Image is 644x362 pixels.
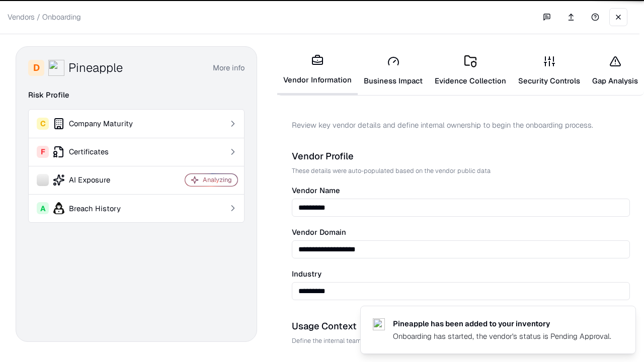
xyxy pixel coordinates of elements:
[292,229,630,236] label: Vendor Domain
[292,150,630,162] div: Vendor Profile
[292,166,630,175] p: These details were auto-populated based on the vendor public data
[213,59,245,77] button: More info
[48,60,64,76] img: Pineapple
[8,12,81,22] p: Vendors / Onboarding
[393,331,611,341] div: Onboarding has started, the vendor's status is Pending Approval.
[292,187,630,195] label: Vendor Name
[512,47,586,94] a: Security Controls
[393,318,611,329] div: Pineapple has been added to your inventory
[373,318,385,330] img: pineappleenergy.com
[429,47,512,94] a: Evidence Collection
[37,202,49,214] div: A
[292,336,630,345] p: Define the internal team and reason for using this vendor. This helps assess business relevance a...
[292,270,630,278] label: Industry
[37,202,156,214] div: Breach History
[37,118,49,130] div: C
[37,146,156,158] div: Certificates
[28,89,245,101] div: Risk Profile
[68,60,123,76] div: Pineapple
[292,320,630,332] div: Usage Context
[203,175,232,184] div: Analyzing
[358,47,429,94] a: Business Impact
[37,174,156,186] div: AI Exposure
[28,60,44,76] div: D
[586,47,644,94] a: Gap Analysis
[277,46,358,95] a: Vendor Information
[37,146,49,158] div: F
[292,120,630,130] p: Review key vendor details and define internal ownership to begin the onboarding process.
[37,118,156,130] div: Company Maturity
